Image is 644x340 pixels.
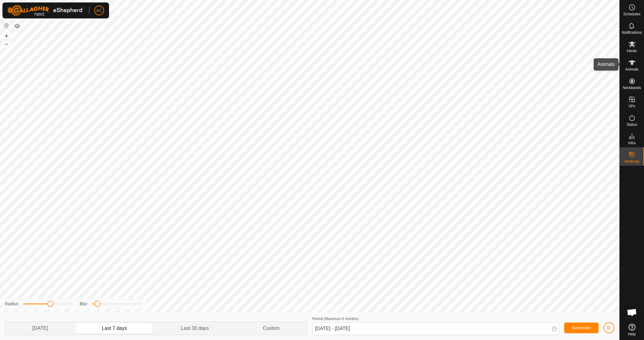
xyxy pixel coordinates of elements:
span: VPs [628,104,635,108]
button: Map Layers [14,22,21,30]
span: AC [96,7,102,14]
button: Generate [564,323,599,333]
span: Neckbands [623,86,641,90]
span: Generate [572,325,591,330]
span: Last 7 days [102,325,127,332]
a: Open chat [623,303,641,322]
span: [DATE] [32,325,48,332]
span: Heatmap [624,160,639,163]
a: Contact Us [316,304,334,310]
img: Gallagher Logo [7,5,84,16]
a: Privacy Policy [285,304,308,310]
span: Notifications [622,31,642,34]
span: Custom [263,325,280,332]
span: Herds [627,49,637,53]
button: Reset Map [3,22,10,29]
span: Help [628,332,636,336]
span: Animals [625,68,638,71]
label: Blur [80,301,88,307]
button: – [3,40,10,48]
span: Schedules [623,12,640,16]
span: Last 30 days [181,325,209,332]
label: Period (Maximum 6 months) [312,317,359,321]
a: Help [620,321,644,338]
span: Infra [628,141,635,145]
span: Status [626,123,637,126]
button: + [3,32,10,40]
label: Radius [5,301,18,307]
